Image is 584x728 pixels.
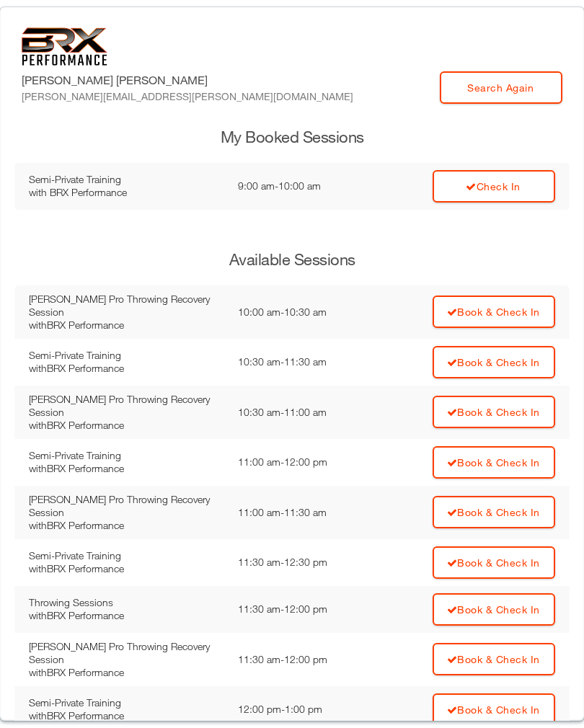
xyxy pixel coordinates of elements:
[14,126,570,148] h3: My Booked Sessions
[433,446,555,479] a: Book & Check In
[29,696,224,709] div: Semi-Private Training
[22,71,353,104] label: [PERSON_NAME] [PERSON_NAME]
[433,170,555,203] a: Check In
[29,293,224,319] div: [PERSON_NAME] Pro Throwing Recovery Session
[433,396,555,428] a: Book & Check In
[29,362,224,375] div: with BRX Performance
[29,709,224,722] div: with BRX Performance
[29,449,224,462] div: Semi-Private Training
[29,462,224,475] div: with BRX Performance
[231,586,373,633] td: 11:30 am - 12:00 pm
[29,319,224,332] div: with BRX Performance
[433,593,555,626] a: Book & Check In
[29,666,224,679] div: with BRX Performance
[433,643,555,675] a: Book & Check In
[433,693,555,726] a: Book & Check In
[29,596,224,609] div: Throwing Sessions
[433,546,555,579] a: Book & Check In
[440,71,562,104] a: Search Again
[29,419,224,432] div: with BRX Performance
[231,439,373,486] td: 11:00 am - 12:00 pm
[29,519,224,532] div: with BRX Performance
[29,349,224,362] div: Semi-Private Training
[29,173,224,186] div: Semi-Private Training
[231,486,373,539] td: 11:00 am - 11:30 am
[29,186,224,199] div: with BRX Performance
[231,386,373,439] td: 10:30 am - 11:00 am
[433,296,555,328] a: Book & Check In
[22,27,107,66] img: 6f7da32581c89ca25d665dc3aae533e4f14fe3ef_original.svg
[29,393,224,419] div: [PERSON_NAME] Pro Throwing Recovery Session
[22,89,353,104] div: [PERSON_NAME][EMAIL_ADDRESS][PERSON_NAME][DOMAIN_NAME]
[29,640,224,666] div: [PERSON_NAME] Pro Throwing Recovery Session
[14,249,570,271] h3: Available Sessions
[29,549,224,562] div: Semi-Private Training
[231,633,373,686] td: 11:30 am - 12:00 pm
[231,539,373,586] td: 11:30 am - 12:30 pm
[231,339,373,386] td: 10:30 am - 11:30 am
[231,163,367,210] td: 9:00 am - 10:00 am
[231,285,373,339] td: 10:00 am - 10:30 am
[29,493,224,519] div: [PERSON_NAME] Pro Throwing Recovery Session
[29,562,224,575] div: with BRX Performance
[433,496,555,528] a: Book & Check In
[433,346,555,378] a: Book & Check In
[29,609,224,622] div: with BRX Performance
